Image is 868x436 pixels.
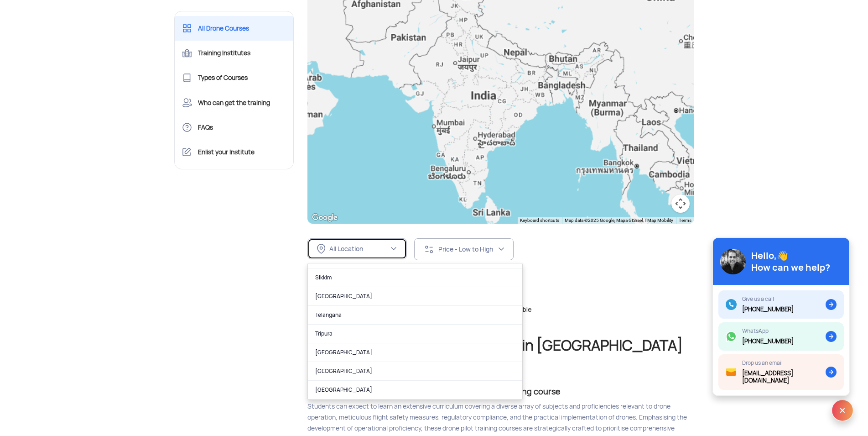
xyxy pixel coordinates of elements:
a: Tripura [308,325,522,343]
button: Keyboard shortcuts [520,217,559,224]
a: Telangana [308,306,522,325]
div: [PHONE_NUMBER] [742,338,794,345]
img: img_avatar@2x.png [720,249,746,274]
a: [GEOGRAPHIC_DATA] [308,287,522,306]
a: All Drone Courses [175,16,294,41]
a: Open this area in Google Maps (opens a new window) [310,212,340,224]
div: Hello,👋 How can we help? [751,250,830,273]
a: Terms [679,218,691,223]
a: FAQs [175,115,294,140]
div: No Courses Available [301,305,701,314]
div: [PHONE_NUMBER] [742,306,794,313]
div: Drop us an email [742,360,826,366]
img: ic_whatsapp.svg [726,331,737,342]
a: [GEOGRAPHIC_DATA] [308,381,522,399]
img: ic_arrow.svg [826,331,837,342]
div: All Location [329,245,389,253]
button: All Location [307,238,407,259]
button: Map camera controls [671,194,690,213]
img: ic_location_inActive.svg [317,244,326,254]
div: WhatsApp [742,328,794,334]
a: Types of Courses [175,65,294,90]
a: Sikkim [308,268,522,287]
img: Google [310,212,340,224]
div: Price - Low to High [438,245,498,253]
a: [GEOGRAPHIC_DATA] [308,362,522,381]
a: Training Institutes [175,41,294,65]
span: Map data ©2025 Google, Mapa GISrael, TMap Mobility [565,218,673,223]
a: Who can get the training [175,90,294,115]
img: ic_arrow.svg [826,299,837,310]
a: Give us a call[PHONE_NUMBER] [718,290,844,319]
a: Enlist your Institute [175,140,294,164]
img: ic_call.svg [726,299,737,310]
img: ic_arrow.svg [826,367,837,378]
div: Give us a call [742,296,794,302]
img: ic_x.svg [832,399,853,421]
button: Price - Low to High [414,238,514,260]
a: WhatsApp[PHONE_NUMBER] [718,322,844,351]
div: [EMAIL_ADDRESS][DOMAIN_NAME] [742,370,826,384]
img: ic_mail.svg [726,367,737,378]
a: Drop us an email[EMAIL_ADDRESS][DOMAIN_NAME] [718,354,844,390]
img: ic_chevron_down.svg [390,245,397,252]
a: [GEOGRAPHIC_DATA] [308,343,522,362]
